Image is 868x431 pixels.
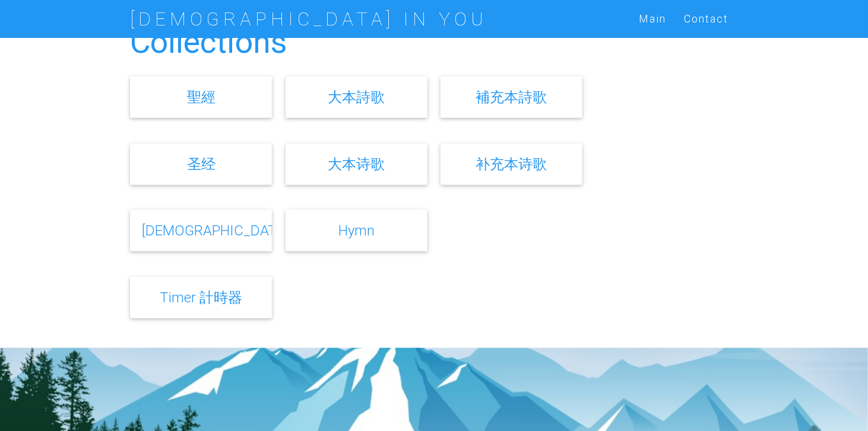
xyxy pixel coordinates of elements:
a: [DEMOGRAPHIC_DATA] [142,222,289,239]
h2: Collections [130,25,737,60]
a: 聖經 [187,88,216,106]
a: Timer 計時器 [160,289,242,306]
a: 大本诗歌 [328,155,385,173]
a: Hymn [338,222,375,239]
a: 大本詩歌 [328,88,385,106]
a: 補充本詩歌 [476,88,547,106]
a: 圣经 [187,155,216,173]
a: 补充本诗歌 [476,155,547,173]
